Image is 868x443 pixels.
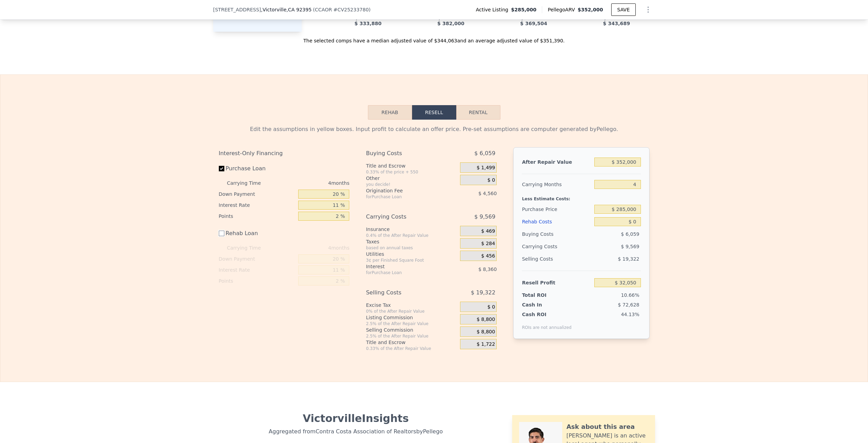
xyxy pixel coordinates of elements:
span: $ 72,628 [618,302,639,308]
div: for Purchase Loan [366,270,443,275]
div: 2.5% of the After Repair Value [366,321,457,326]
span: , Victorville [261,6,312,13]
div: Aggregated from Contra Costa Association of Realtors by Pellego [219,425,493,436]
div: Edit the assumptions in yellow boxes. Input profit to calculate an offer price. Pre-set assumptio... [219,125,650,133]
div: 2.5% of the After Repair Value [366,333,457,339]
span: $ 333,880 [354,21,381,26]
div: ( ) [313,6,371,13]
span: $ 369,504 [520,21,547,26]
div: Listing Commission [366,314,457,321]
span: $ 19,322 [618,256,639,262]
div: ROIs are not annualized [522,318,572,330]
div: Points [219,275,296,286]
div: Carrying Costs [366,211,443,223]
div: Down Payment [219,189,296,200]
span: $285,000 [511,6,537,13]
span: # CV25233780 [333,7,369,12]
span: $ 8,800 [477,329,495,335]
span: $ 6,059 [474,147,495,160]
div: 0.33% of the price + 550 [366,169,457,175]
button: SAVE [611,3,635,16]
div: Insurance [366,226,457,233]
div: Selling Costs [366,286,443,299]
div: Excise Tax [366,302,457,309]
span: $352,000 [578,7,603,12]
label: Rehab Loan [219,227,296,240]
div: Buying Costs [522,228,592,240]
span: $ 469 [481,228,495,234]
div: Carrying Time [227,178,272,189]
div: Down Payment [219,253,296,264]
span: $ 8,800 [477,316,495,323]
div: 3¢ per Finished Square Foot [366,258,457,263]
div: The selected comps have a median adjusted value of $344,063 and an average adjusted value of $351... [213,32,655,44]
div: Other [366,175,457,182]
div: Title and Escrow [366,339,457,346]
span: , CA 92395 [286,7,312,12]
span: $ 8,360 [478,266,497,272]
div: for Purchase Loan [366,194,443,200]
div: Interest [366,263,443,270]
span: $ 343,689 [603,21,630,26]
span: $ 1,499 [477,165,495,171]
div: Interest Rate [219,264,296,275]
div: 0.33% of the After Repair Value [366,346,457,351]
button: Show Options [641,3,655,17]
div: Title and Escrow [366,162,457,169]
div: Interest-Only Financing [219,147,350,160]
div: Purchase Price [522,203,592,215]
span: 44.13% [621,312,639,317]
div: After Repair Value [522,156,592,168]
div: Victorville Insights [219,412,493,425]
div: Points [219,211,296,222]
div: 4 months [275,242,350,253]
div: Selling Commission [366,326,457,333]
span: [STREET_ADDRESS] [213,6,261,13]
button: Resell [412,105,456,120]
input: Purchase Loan [219,166,224,171]
div: you decide! [366,182,457,187]
div: Total ROI [522,292,565,299]
span: Pellego ARV [548,6,578,13]
div: Selling Costs [522,253,592,265]
div: 4 months [275,178,350,189]
span: $ 456 [481,253,495,259]
button: Rehab [368,105,412,120]
span: $ 4,560 [478,191,497,196]
span: Active Listing [476,6,511,13]
div: Carrying Time [227,242,272,253]
div: Rehab Costs [522,215,592,228]
span: $ 6,059 [621,231,639,237]
div: Ask about this area [566,422,635,432]
span: $ 0 [487,304,495,310]
span: $ 0 [487,177,495,183]
span: 10.66% [621,292,639,298]
span: $ 9,569 [621,244,639,249]
div: Cash ROI [522,311,572,318]
div: 0% of the After Repair Value [366,309,457,314]
div: Carrying Months [522,178,592,191]
span: $ 382,000 [437,21,464,26]
span: $ 9,569 [474,211,495,223]
div: Cash In [522,301,565,308]
div: Origination Fee [366,187,443,194]
input: Rehab Loan [219,231,224,236]
div: 0.4% of the After Repair Value [366,233,457,238]
span: CCAOR [315,7,332,12]
div: Buying Costs [366,147,443,160]
span: $ 1,722 [477,341,495,348]
label: Purchase Loan [219,162,296,175]
span: $ 284 [481,241,495,247]
span: $ 19,322 [471,286,495,299]
div: Interest Rate [219,200,296,211]
div: based on annual taxes [366,245,457,251]
div: Taxes [366,238,457,245]
div: Less Estimate Costs: [522,191,641,203]
div: Utilities [366,251,457,258]
button: Rental [456,105,500,120]
div: Resell Profit [522,276,592,289]
div: Carrying Costs [522,240,565,253]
